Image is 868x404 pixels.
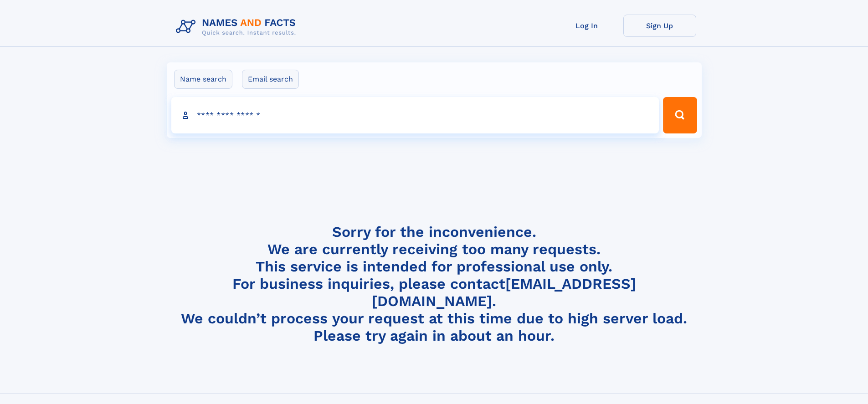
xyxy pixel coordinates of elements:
[623,15,696,37] a: Sign Up
[172,223,696,345] h4: Sorry for the inconvenience. We are currently receiving too many requests. This service is intend...
[172,15,303,39] img: Logo Names and Facts
[171,97,659,133] input: search input
[242,70,299,89] label: Email search
[663,97,697,133] button: Search Button
[372,275,636,310] a: [EMAIL_ADDRESS][DOMAIN_NAME]
[550,15,623,37] a: Log In
[174,70,232,89] label: Name search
